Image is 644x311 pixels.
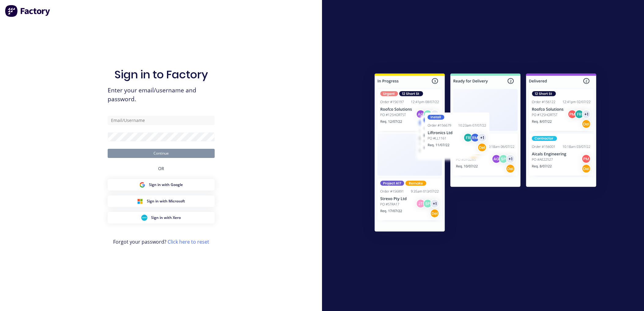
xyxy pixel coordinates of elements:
button: Google Sign inSign in with Google [108,179,215,191]
img: Sign in [361,61,610,246]
h1: Sign in to Factory [114,68,208,81]
span: Sign in with Google [149,182,183,188]
div: OR [158,158,164,179]
img: Factory [5,5,51,17]
button: Xero Sign inSign in with Xero [108,212,215,223]
span: Sign in with Xero [151,215,181,220]
img: Microsoft Sign in [137,198,143,204]
a: Click here to reset [168,238,209,245]
input: Email/Username [108,116,215,125]
span: Forgot your password? [113,238,209,245]
span: Sign in with Microsoft [147,198,185,204]
img: Xero Sign in [141,215,147,221]
img: Google Sign in [139,182,145,188]
button: Microsoft Sign inSign in with Microsoft [108,195,215,207]
button: Continue [108,149,215,158]
span: Enter your email/username and password. [108,86,215,104]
